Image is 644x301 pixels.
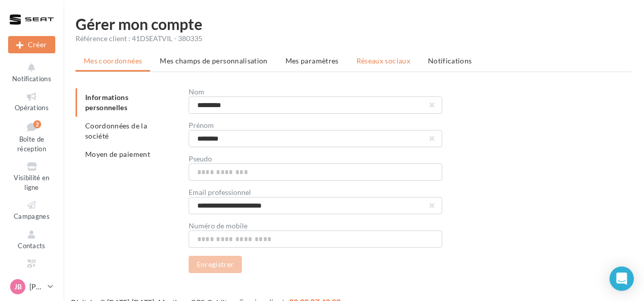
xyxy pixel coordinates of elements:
a: Contacts [8,227,55,252]
div: 2 [33,120,41,128]
button: Notifications [8,60,55,85]
div: Pseudo [189,155,442,162]
div: Email professionnel [189,189,442,196]
span: Mes paramètres [285,56,339,65]
span: JB [14,282,22,292]
a: Médiathèque [8,256,55,281]
a: Opérations [8,89,55,114]
span: Campagnes [14,212,50,220]
div: Prénom [189,122,442,129]
h1: Gérer mon compte [76,16,632,31]
span: Moyen de paiement [85,150,150,158]
button: Créer [8,36,55,53]
a: Boîte de réception2 [8,118,55,155]
div: Référence client : 41DSEATVIL - 380335 [76,34,632,44]
span: Mes champs de personnalisation [160,56,268,65]
span: Opérations [15,104,49,112]
a: Campagnes [8,197,55,222]
span: Visibilité en ligne [14,174,49,191]
span: Coordonnées de la société [85,121,147,140]
div: Numéro de mobile [189,222,442,229]
span: Réseaux sociaux [356,56,410,65]
a: JB [PERSON_NAME] [8,277,55,296]
span: Notifications [428,56,472,65]
span: Notifications [12,75,51,83]
div: Open Intercom Messenger [610,266,634,291]
span: Contacts [18,242,46,250]
button: Enregistrer [189,256,242,273]
div: Nouvelle campagne [8,36,55,53]
p: [PERSON_NAME] [29,282,44,292]
span: Boîte de réception [17,135,46,153]
div: Nom [189,88,442,95]
a: Visibilité en ligne [8,159,55,193]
